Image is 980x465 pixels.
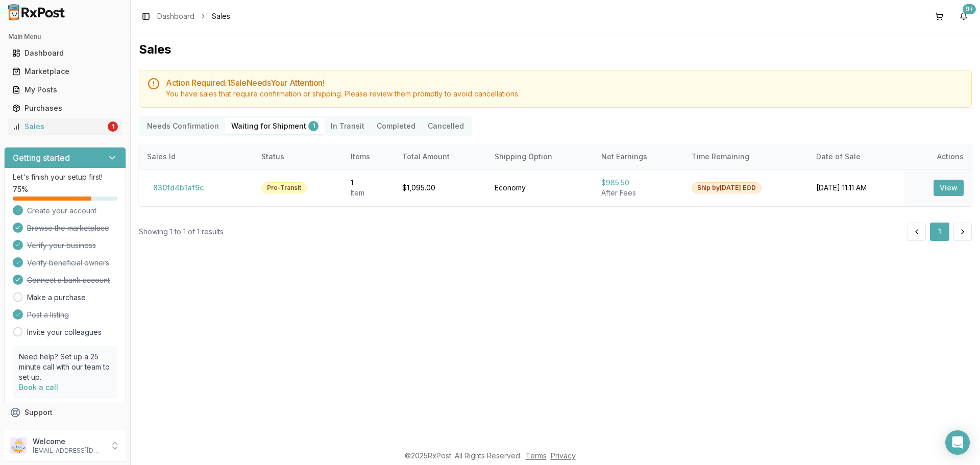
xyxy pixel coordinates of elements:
[13,172,117,182] p: Let's finish your setup first!
[601,188,675,198] div: After Fees
[139,227,224,237] div: Showing 1 to 1 of 1 results
[4,63,126,80] button: Marketplace
[27,310,69,320] span: Post a listing
[402,183,478,193] div: $1,095.00
[486,144,594,169] th: Shipping Option
[27,327,102,337] a: Invite your colleagues
[139,41,972,58] h1: Sales
[808,144,904,169] th: Date of Sale
[955,8,972,25] button: 9+
[816,183,896,193] div: [DATE] 11:11 AM
[8,81,122,99] a: My Posts
[692,182,762,193] div: Ship by [DATE] EOD
[8,44,122,62] a: Dashboard
[27,275,110,285] span: Connect a bank account
[24,426,59,436] span: Feedback
[526,451,547,460] a: Terms
[166,79,963,87] h5: Action Required: 1 Sale Need s Your Attention!
[19,383,58,391] a: Book a call
[10,437,27,454] img: User avatar
[593,144,683,169] th: Net Earnings
[33,447,104,455] p: [EMAIL_ADDRESS][DOMAIN_NAME]
[13,184,28,194] span: 75 %
[12,121,106,132] div: Sales
[19,352,111,382] p: Need help? Set up a 25 minute call with our team to set up.
[147,180,210,196] button: 830fd4b1af9c
[371,118,422,134] button: Completed
[351,188,386,198] div: Item
[495,183,585,193] div: Economy
[12,48,118,58] div: Dashboard
[4,118,126,135] button: Sales1
[551,451,576,460] a: Privacy
[4,45,126,61] button: Dashboard
[4,422,126,440] button: Feedback
[108,121,118,132] div: 1
[12,85,118,95] div: My Posts
[8,99,122,117] a: Purchases
[12,66,118,77] div: Marketplace
[225,118,325,134] button: Waiting for Shipment
[157,11,194,21] a: Dashboard
[325,118,371,134] button: In Transit
[963,4,976,14] div: 9+
[141,118,225,134] button: Needs Confirmation
[351,178,386,188] div: 1
[212,11,230,21] span: Sales
[27,206,96,216] span: Create your account
[27,258,109,268] span: Verify beneficial owners
[13,152,70,164] h3: Getting started
[422,118,470,134] button: Cancelled
[930,223,949,241] button: 1
[683,144,808,169] th: Time Remaining
[33,436,104,447] p: Welcome
[157,11,230,21] nav: breadcrumb
[308,121,318,131] div: 1
[8,117,122,136] a: Sales1
[4,82,126,98] button: My Posts
[27,223,109,233] span: Browse the marketplace
[8,62,122,81] a: Marketplace
[261,182,307,193] div: Pre-Transit
[12,103,118,113] div: Purchases
[394,144,486,169] th: Total Amount
[4,100,126,116] button: Purchases
[8,33,122,41] h2: Main Menu
[27,240,96,251] span: Verify your business
[904,144,972,169] th: Actions
[342,144,394,169] th: Items
[934,180,964,196] button: View
[139,144,253,169] th: Sales Id
[4,4,69,20] img: RxPost Logo
[166,89,963,99] div: You have sales that require confirmation or shipping. Please review them promptly to avoid cancel...
[945,430,970,455] div: Open Intercom Messenger
[27,292,86,303] a: Make a purchase
[601,178,675,188] div: $985.50
[253,144,342,169] th: Status
[4,403,126,422] button: Support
